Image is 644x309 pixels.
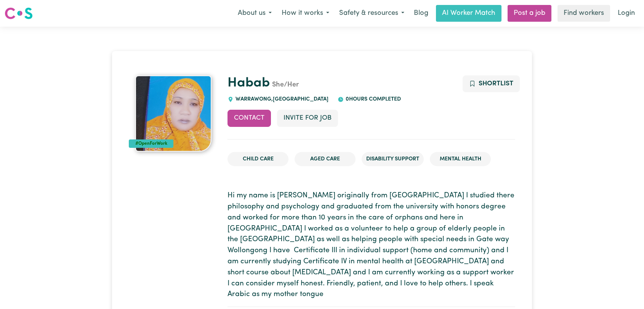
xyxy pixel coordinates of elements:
img: Careseekers logo [5,6,33,20]
a: Blog [409,5,433,22]
button: Invite for Job [277,110,338,126]
li: Aged Care [295,152,356,167]
li: Mental Health [430,152,491,167]
a: AI Worker Match [436,5,501,22]
a: Careseekers logo [5,5,33,22]
a: Find workers [557,5,610,22]
a: Post a job [508,5,551,22]
a: Login [613,5,639,22]
p: Hi my name is [PERSON_NAME] originally from [GEOGRAPHIC_DATA] I studied there philosophy and psyc... [227,191,515,300]
li: Child care [227,152,288,167]
button: Add to shortlist [463,75,520,92]
button: Contact [227,110,271,126]
span: WARRAWONG , [GEOGRAPHIC_DATA] [234,96,328,102]
span: She/Her [270,82,299,88]
div: #OpenForWork [129,139,174,148]
button: Safety & resources [334,5,409,21]
li: Disability Support [362,152,424,167]
img: Habab [135,75,211,152]
button: About us [233,5,277,21]
button: How it works [277,5,334,21]
span: 0 hours completed [344,96,401,102]
span: Shortlist [479,80,513,87]
a: Habab [227,77,270,90]
a: Habab's profile picture'#OpenForWork [129,75,219,152]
